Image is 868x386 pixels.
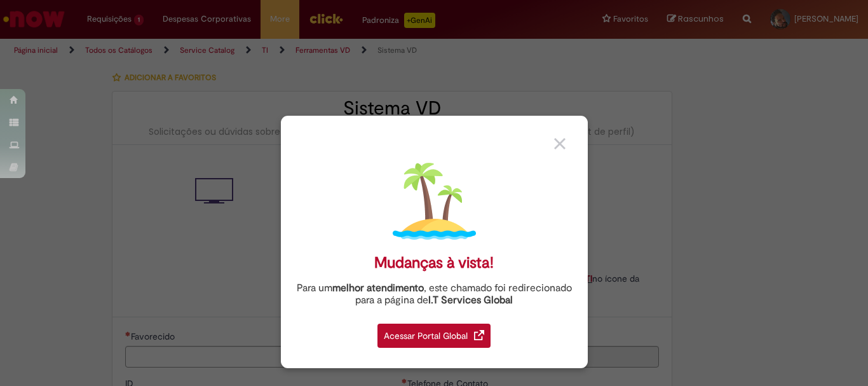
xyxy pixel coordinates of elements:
div: Acessar Portal Global [377,324,491,348]
img: island.png [393,160,476,243]
img: close_button_grey.png [554,138,566,149]
strong: melhor atendimento [332,282,424,294]
div: Mudanças à vista! [374,254,494,272]
div: Para um , este chamado foi redirecionado para a página de [290,282,578,307]
a: Acessar Portal Global [377,317,491,348]
img: redirect_link.png [474,330,484,340]
a: I.T Services Global [428,287,513,307]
